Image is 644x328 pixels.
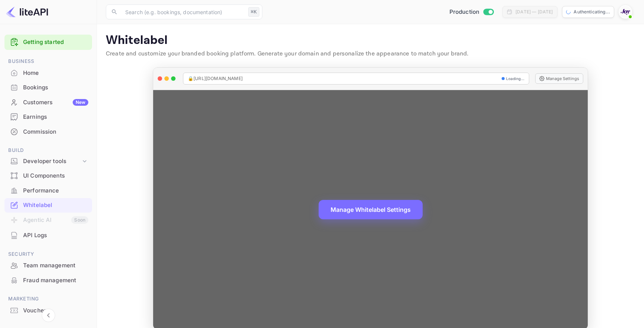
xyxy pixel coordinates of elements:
[4,125,92,139] div: Commission
[23,306,88,315] div: Vouchers
[4,169,92,182] a: UI Components
[4,273,92,288] div: Fraud management
[248,7,259,17] div: ⌘K
[23,276,88,285] div: Fraud management
[6,6,48,18] img: LiteAPI logo
[73,99,88,106] div: New
[515,9,553,15] div: [DATE] — [DATE]
[4,258,92,272] a: Team management
[23,128,88,136] div: Commission
[4,198,92,213] div: Whitelabel
[4,184,92,198] div: Performance
[4,57,92,66] span: Business
[4,35,92,50] div: Getting started
[23,83,88,92] div: Bookings
[4,228,92,243] div: API Logs
[4,66,92,80] div: Home
[4,228,92,242] a: API Logs
[535,73,583,84] button: Manage Settings
[106,33,635,48] p: Whitelabel
[23,98,88,107] div: Customers
[23,231,88,240] div: API Logs
[574,9,610,15] p: Authenticating...
[4,169,92,183] div: UI Components
[188,75,243,82] span: 🔒 [URL][DOMAIN_NAME]
[23,113,88,121] div: Earnings
[4,95,92,110] div: CustomersNew
[4,250,92,258] span: Security
[23,38,88,47] a: Getting started
[4,95,92,109] a: CustomersNew
[619,6,631,18] img: With Joy
[4,80,92,94] a: Bookings
[106,50,635,58] p: Create and customize your branded booking platform. Generate your domain and personalize the appe...
[4,125,92,138] a: Commission
[4,273,92,287] a: Fraud management
[319,200,423,219] button: Manage Whitelabel Settings
[42,309,55,322] button: Collapse navigation
[4,110,92,124] div: Earnings
[23,172,88,180] div: UI Components
[23,261,88,270] div: Team management
[4,184,92,197] a: Performance
[4,258,92,273] div: Team management
[4,198,92,212] a: Whitelabel
[4,155,92,168] div: Developer tools
[4,303,92,318] div: Vouchers
[4,110,92,124] a: Earnings
[23,187,88,195] div: Performance
[446,8,497,16] div: Switch to Sandbox mode
[23,69,88,77] div: Home
[4,66,92,80] a: Home
[4,80,92,95] div: Bookings
[23,157,81,166] div: Developer tools
[506,76,525,82] span: Loading...
[449,8,480,16] span: Production
[121,4,245,19] input: Search (e.g. bookings, documentation)
[4,295,92,303] span: Marketing
[4,146,92,155] span: Build
[4,303,92,317] a: Vouchers
[23,201,88,210] div: Whitelabel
